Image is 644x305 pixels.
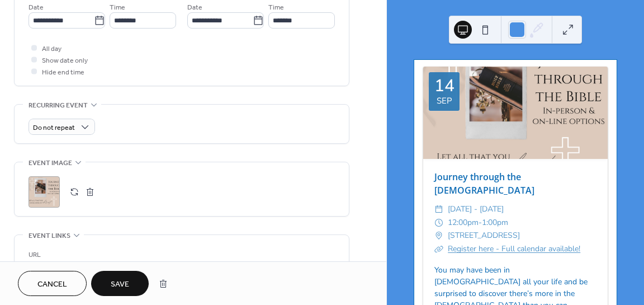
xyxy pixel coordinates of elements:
span: Event image [29,157,72,169]
span: 1:00pm [482,216,508,229]
span: 12:00pm [448,216,479,229]
span: All day [42,43,61,55]
span: Recurring event [29,100,88,111]
div: 14 [434,78,454,95]
span: Time [110,2,125,13]
span: Do not repeat [33,121,75,134]
span: Show date only [42,55,88,67]
a: Register here - Full calendar available! [448,243,580,254]
span: [STREET_ADDRESS] [448,229,520,242]
span: Event links [29,230,70,242]
div: ​ [434,229,443,242]
span: [DATE] - [DATE] [448,203,504,216]
span: - [479,216,482,229]
a: Journey through the [DEMOGRAPHIC_DATA] [434,171,534,196]
div: ​ [434,216,443,229]
span: Hide end time [42,67,84,78]
div: URL [29,249,333,261]
div: ​ [434,242,443,256]
span: Cancel [37,279,67,290]
div: Sep [437,97,452,105]
div: ; [29,176,60,208]
button: Cancel [18,271,87,296]
span: Time [268,2,284,13]
span: Date [187,2,202,13]
button: Save [91,271,149,296]
span: Date [29,2,44,13]
div: ​ [434,203,443,216]
span: Save [111,279,129,290]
